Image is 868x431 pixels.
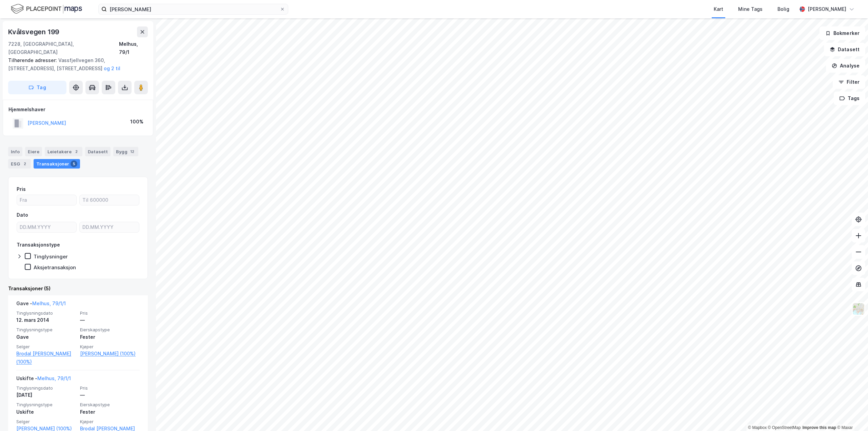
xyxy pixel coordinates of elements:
div: Mine Tags [738,5,763,13]
div: — [80,316,140,324]
div: Bygg [113,147,138,156]
div: — [80,391,140,399]
div: Aksjetransaksjon [34,264,76,271]
a: Melhus, 79/1/1 [32,300,66,306]
div: Fester [80,408,140,416]
div: Tinglysninger [34,253,68,260]
div: Gave - [16,299,66,310]
div: ESG [8,159,31,169]
div: Hjemmelshaver [8,105,147,114]
a: Improve this map [803,425,836,430]
button: Tag [8,81,66,94]
span: Eierskapstype [80,402,140,408]
button: Analyse [826,59,865,73]
div: Vassfjellvegen 360, [STREET_ADDRESS], [STREET_ADDRESS] [8,56,142,73]
input: Til 600000 [80,195,139,205]
span: Tilhørende adresser: [8,57,58,63]
div: Melhus, 79/1 [119,40,148,56]
div: Uskifte [16,408,76,416]
input: Søk på adresse, matrikkel, gårdeiere, leietakere eller personer [107,4,280,14]
img: Z [852,302,865,315]
a: Brodal [PERSON_NAME] (100%) [16,350,76,366]
input: DD.MM.YYYY [17,222,76,232]
span: Pris [80,310,140,316]
a: Mapbox [748,425,767,430]
div: Kontrollprogram for chat [834,398,868,431]
div: Transaksjoner [34,159,80,169]
span: Kjøper [80,344,140,350]
div: 100% [130,118,143,126]
span: Selger [16,344,76,350]
div: Bolig [777,5,789,13]
div: [PERSON_NAME] [808,5,846,13]
span: Pris [80,385,140,391]
button: Bokmerker [820,26,865,40]
a: [PERSON_NAME] (100%) [80,350,140,358]
a: Melhus, 79/1/1 [37,375,71,381]
div: Pris [17,185,26,193]
div: 2 [73,148,80,155]
div: Transaksjonstype [17,241,60,249]
div: 12 [129,148,136,155]
a: OpenStreetMap [768,425,801,430]
button: Tags [834,92,865,105]
div: Gave [16,333,76,341]
input: DD.MM.YYYY [80,222,139,232]
div: Eiere [25,147,42,156]
div: [DATE] [16,391,76,399]
span: Selger [16,419,76,425]
span: Kjøper [80,419,140,425]
div: Uskifte - [16,374,71,385]
div: 7228, [GEOGRAPHIC_DATA], [GEOGRAPHIC_DATA] [8,40,119,56]
div: 2 [21,160,28,167]
input: Fra [17,195,76,205]
div: Info [8,147,22,156]
div: Leietakere [45,147,82,156]
span: Tinglysningsdato [16,385,76,391]
div: Fester [80,333,140,341]
div: 5 [71,160,77,167]
img: logo.f888ab2527a4732fd821a326f86c7f29.svg [11,3,82,15]
span: Tinglysningstype [16,327,76,333]
iframe: Chat Widget [834,398,868,431]
div: Kart [714,5,723,13]
div: Kvålsvegen 199 [8,26,61,37]
span: Tinglysningsdato [16,310,76,316]
div: Transaksjoner (5) [8,285,148,293]
span: Tinglysningstype [16,402,76,408]
div: Datasett [85,147,111,156]
button: Datasett [824,43,865,56]
span: Eierskapstype [80,327,140,333]
div: Dato [17,211,28,219]
button: Filter [833,75,865,89]
div: 12. mars 2014 [16,316,76,324]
